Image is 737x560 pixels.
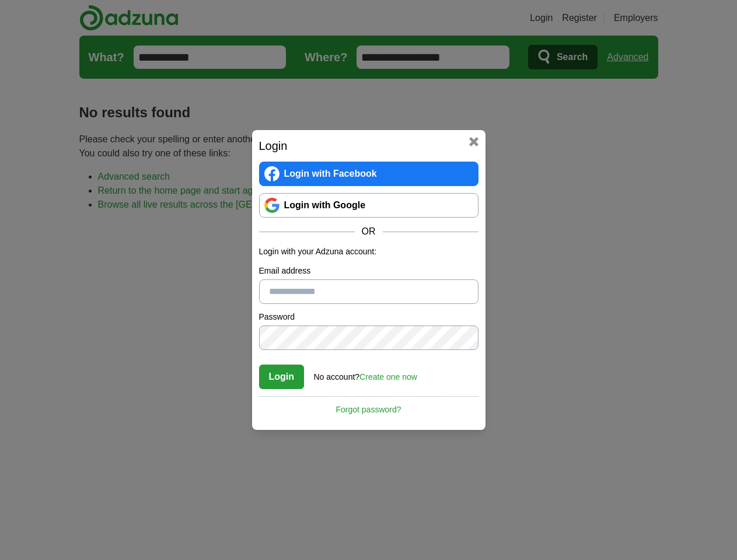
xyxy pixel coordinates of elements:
[355,225,383,239] span: OR
[259,265,478,277] label: Email address
[259,246,478,258] p: Login with your Adzuna account:
[259,193,478,218] a: Login with Google
[259,137,478,155] h2: Login
[259,365,305,389] button: Login
[259,396,478,416] a: Forgot password?
[359,372,417,381] a: Create one now
[259,162,478,186] a: Login with Facebook
[259,311,478,323] label: Password
[314,364,417,383] div: No account?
